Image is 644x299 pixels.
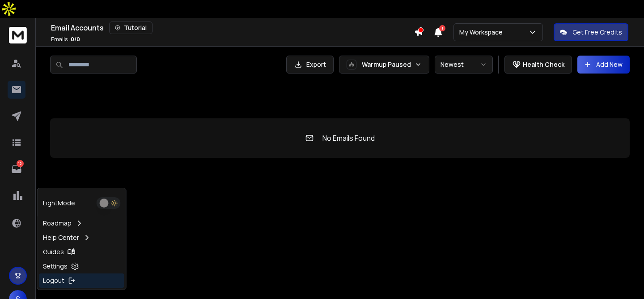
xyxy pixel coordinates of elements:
[523,60,564,69] p: Health Check
[322,133,375,143] p: No Emails Found
[43,247,64,256] p: Guides
[109,22,153,34] button: Tutorial
[39,259,124,273] a: Settings
[43,219,72,228] p: Roadmap
[435,56,493,74] button: Newest
[51,22,414,34] div: Email Accounts
[572,28,622,37] p: Get Free Credits
[286,56,334,74] button: Export
[39,230,124,245] a: Help Center
[362,60,411,69] p: Warmup Paused
[43,276,64,285] p: Logout
[43,262,68,271] p: Settings
[39,245,124,259] a: Guides
[439,25,445,31] span: 1
[459,28,506,37] p: My Workspace
[43,199,75,208] p: Light Mode
[51,36,80,43] p: Emails :
[577,56,630,74] button: Add New
[554,23,628,41] button: Get Free Credits
[17,160,24,167] p: 12
[504,56,572,74] button: Health Check
[43,233,79,242] p: Help Center
[8,160,25,178] a: 12
[39,216,124,230] a: Roadmap
[71,35,80,43] span: 0 / 0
